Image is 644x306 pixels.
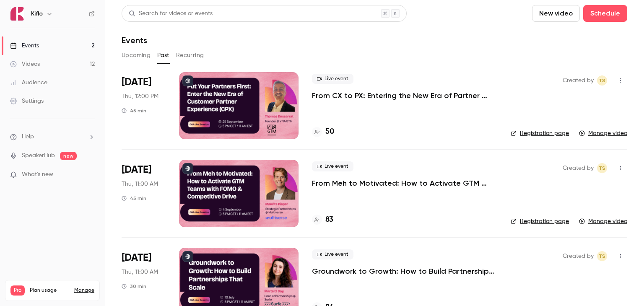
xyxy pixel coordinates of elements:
span: Tomica Stojanovikj [597,251,607,261]
span: What's new [22,170,53,179]
span: Created by [563,75,594,86]
button: Past [157,49,169,62]
span: Tomica Stojanovikj [597,163,607,173]
h4: 50 [325,126,334,137]
a: From Meh to Motivated: How to Activate GTM Teams with FOMO & Competitive Drive [312,178,497,188]
button: Recurring [176,49,204,62]
span: Live event [312,249,353,259]
a: SpeakerHub [22,151,55,160]
a: Manage video [579,129,627,137]
button: Upcoming [122,49,151,62]
iframe: Noticeable Trigger [85,171,95,179]
div: Sep 4 Thu, 5:00 PM (Europe/Rome) [122,160,166,227]
button: New video [532,5,580,22]
span: [DATE] [122,75,151,89]
div: Audience [10,78,47,87]
h6: Kiflo [31,10,43,18]
span: TS [599,251,605,261]
div: Search for videos or events [129,9,213,18]
span: Created by [563,251,594,261]
h4: 83 [325,214,333,226]
span: Thu, 12:00 PM [122,92,158,101]
span: Pro [10,285,25,296]
img: Kiflo [10,7,24,21]
span: TS [599,163,605,173]
button: Schedule [583,5,627,22]
a: Manage [74,287,94,294]
span: Live event [312,74,353,84]
h1: Events [122,35,147,45]
a: Registration page [511,129,569,137]
span: [DATE] [122,163,151,176]
span: new [60,152,77,160]
div: Sep 25 Thu, 5:00 PM (Europe/Rome) [122,72,166,139]
a: 50 [312,126,334,137]
div: 45 min [122,107,146,114]
span: Help [22,132,34,141]
div: 45 min [122,195,146,202]
a: From CX to PX: Entering the New Era of Partner Experience [312,91,497,101]
span: Thu, 11:00 AM [122,268,158,276]
div: Settings [10,97,44,105]
div: Events [10,41,39,50]
span: [DATE] [122,251,151,265]
div: 30 min [122,283,146,290]
a: Groundwork to Growth: How to Build Partnerships That Scale [312,266,497,276]
span: TS [599,75,605,86]
a: 83 [312,214,333,226]
div: Videos [10,60,40,68]
span: Created by [563,163,594,173]
span: Plan usage [30,287,69,294]
li: help-dropdown-opener [10,132,95,141]
span: Tomica Stojanovikj [597,75,607,86]
span: Thu, 11:00 AM [122,180,158,188]
span: Live event [312,161,353,171]
a: Manage video [579,217,627,226]
a: Registration page [511,217,569,226]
